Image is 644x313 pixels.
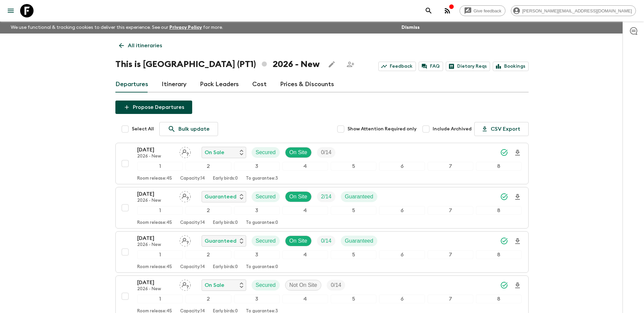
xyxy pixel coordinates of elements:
[115,143,529,184] button: [DATE]2026 - NewAssign pack leaderOn SaleSecuredOn SiteTrip Fill12345678Room release:45Capacity:1...
[137,278,174,287] p: [DATE]
[470,8,505,13] span: Give feedback
[500,281,508,289] svg: Synced Successfully
[474,122,529,136] button: CSV Export
[200,76,239,92] a: Pack Leaders
[246,264,278,270] p: To guarantee: 0
[137,146,174,154] p: [DATE]
[285,236,312,246] div: On Site
[280,76,334,92] a: Prices & Discounts
[317,236,335,246] div: Trip Fill
[252,76,267,92] a: Cost
[317,191,335,202] div: Trip Fill
[285,280,322,291] div: Not On Site
[476,295,522,303] div: 8
[115,231,529,273] button: [DATE]2026 - NewAssign pack leaderGuaranteedSecuredOn SiteTrip FillGuaranteed12345678Room release...
[185,162,231,171] div: 2
[179,281,191,287] span: Assign pack leader
[137,220,172,226] p: Room release: 45
[428,162,473,171] div: 7
[246,176,278,181] p: To guarantee: 3
[115,76,148,92] a: Departures
[289,193,307,201] p: On Site
[514,237,522,245] svg: Download Onboarding
[137,242,174,248] p: 2026 - New
[252,236,280,246] div: Secured
[422,4,435,17] button: search adventures
[8,21,226,34] p: We use functional & tracking cookies to deliver this experience. See our for more.
[347,126,417,132] span: Show Attention Required only
[321,193,331,201] p: 2 / 14
[252,147,280,158] div: Secured
[137,234,174,242] p: [DATE]
[252,280,280,291] div: Secured
[345,237,373,245] p: Guaranteed
[325,58,338,71] button: Edit this itinerary
[282,250,328,259] div: 4
[321,148,331,156] p: 0 / 14
[159,122,218,136] a: Bulk update
[379,162,425,171] div: 6
[460,5,505,16] a: Give feedback
[321,237,331,245] p: 0 / 14
[282,206,328,215] div: 4
[213,264,238,270] p: Early birds: 0
[180,264,205,270] p: Capacity: 14
[379,206,425,215] div: 6
[511,5,636,16] div: [PERSON_NAME][EMAIL_ADDRESS][DOMAIN_NAME]
[234,206,280,215] div: 3
[331,295,376,303] div: 5
[132,126,154,132] span: Select All
[331,206,376,215] div: 5
[252,191,280,202] div: Secured
[4,4,17,17] button: menu
[234,295,280,303] div: 3
[256,193,276,201] p: Secured
[379,250,425,259] div: 6
[428,206,473,215] div: 7
[185,206,231,215] div: 2
[476,206,522,215] div: 8
[234,162,280,171] div: 3
[115,187,529,229] button: [DATE]2026 - NewAssign pack leaderGuaranteedSecuredOn SiteTrip FillGuaranteed12345678Room release...
[205,281,224,289] p: On Sale
[234,250,280,259] div: 3
[128,42,162,50] p: All itineraries
[137,264,172,270] p: Room release: 45
[256,237,276,245] p: Secured
[493,62,529,71] a: Bookings
[289,148,307,156] p: On Site
[256,148,276,156] p: Secured
[317,147,335,158] div: Trip Fill
[428,295,473,303] div: 7
[137,154,174,159] p: 2026 - New
[331,250,376,259] div: 5
[519,8,636,13] span: [PERSON_NAME][EMAIL_ADDRESS][DOMAIN_NAME]
[137,190,174,198] p: [DATE]
[178,125,210,133] p: Bulk update
[500,193,508,201] svg: Synced Successfully
[137,162,183,171] div: 1
[285,147,312,158] div: On Site
[476,162,522,171] div: 8
[115,58,320,71] h1: This is [GEOGRAPHIC_DATA] (PT1) 2026 - New
[137,287,174,292] p: 2026 - New
[289,237,307,245] p: On Site
[137,295,183,303] div: 1
[514,193,522,201] svg: Download Onboarding
[179,237,191,243] span: Assign pack leader
[282,162,328,171] div: 4
[331,281,341,289] p: 0 / 14
[169,25,202,30] a: Privacy Policy
[289,281,317,289] p: Not On Site
[185,250,231,259] div: 2
[500,148,508,156] svg: Synced Successfully
[137,176,172,181] p: Room release: 45
[137,198,174,203] p: 2026 - New
[446,62,490,71] a: Dietary Reqs
[162,76,186,92] a: Itinerary
[327,280,345,291] div: Trip Fill
[433,126,472,132] span: Include Archived
[115,101,192,114] button: Propose Departures
[213,176,238,181] p: Early birds: 0
[179,193,191,198] span: Assign pack leader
